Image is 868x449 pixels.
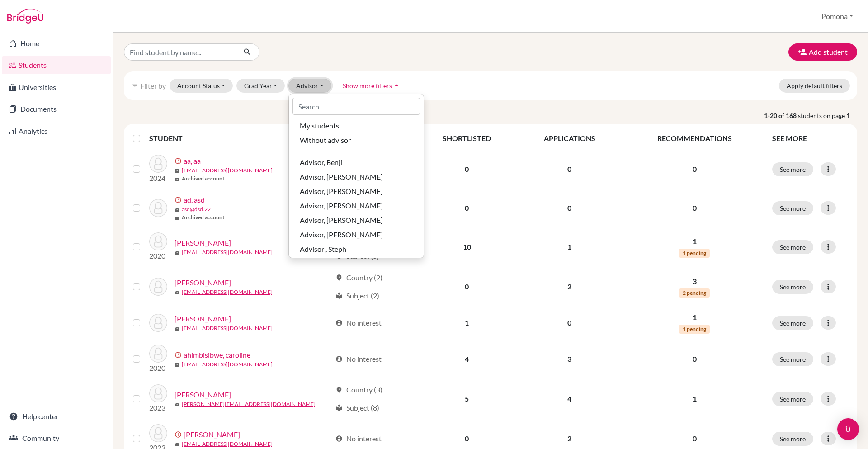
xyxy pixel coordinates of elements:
[335,274,343,281] span: location_on
[289,242,424,256] button: Advisor , Steph
[772,392,813,406] button: See more
[335,433,382,444] div: No interest
[335,290,379,301] div: Subject (2)
[2,34,111,52] a: Home
[300,200,383,211] span: Advisor, [PERSON_NAME]
[175,215,180,221] span: inventory_2
[628,393,761,404] p: 1
[628,354,761,364] p: 0
[335,79,409,93] button: Show more filtersarrow_drop_up
[837,418,859,440] div: Open Intercom Messenger
[7,9,43,24] img: Bridge-U
[335,317,382,328] div: No interest
[175,157,184,165] span: error_outline
[149,278,167,296] img: Agaba, Meghan
[184,350,250,360] a: ahimbisibwe, caroline
[300,157,342,168] span: Advisor, Benji
[288,94,424,258] div: Advisor
[124,43,236,61] input: Find student by name...
[170,79,233,93] button: Account Status
[175,362,180,368] span: mail
[175,277,231,288] a: [PERSON_NAME]
[2,122,111,140] a: Analytics
[288,79,331,93] button: Advisor
[175,176,180,182] span: inventory_2
[149,384,167,402] img: Alexander, Rhodri
[517,149,622,189] td: 0
[149,402,167,413] p: 2023
[517,339,622,379] td: 3
[182,213,225,222] b: Archived account
[300,171,383,182] span: Advisor, [PERSON_NAME]
[140,81,166,90] span: Filter by
[149,155,167,173] img: aa, aa
[175,351,184,359] span: error_outline
[182,175,225,183] b: Archived account
[175,402,180,407] span: mail
[788,43,857,61] button: Add student
[679,288,710,298] span: 2 pending
[772,162,813,176] button: See more
[182,248,273,256] a: [EMAIL_ADDRESS][DOMAIN_NAME]
[289,118,424,133] button: My students
[182,324,273,332] a: [EMAIL_ADDRESS][DOMAIN_NAME]
[300,229,383,240] span: Advisor, [PERSON_NAME]
[289,213,424,227] button: Advisor, [PERSON_NAME]
[679,249,710,258] span: 1 pending
[149,250,167,261] p: 2020
[772,280,813,294] button: See more
[798,111,857,120] span: students on page 1
[2,429,111,447] a: Community
[628,203,761,213] p: 0
[335,355,343,363] span: account_circle
[175,389,231,400] a: [PERSON_NAME]
[182,440,273,448] a: [EMAIL_ADDRESS][DOMAIN_NAME]
[628,312,761,323] p: 1
[628,236,761,247] p: 1
[767,128,854,149] th: SEE MORE
[182,400,316,408] a: [PERSON_NAME][EMAIL_ADDRESS][DOMAIN_NAME]
[289,199,424,213] button: Advisor, [PERSON_NAME]
[517,227,622,267] td: 1
[149,424,167,442] img: Andrada, Andie
[628,433,761,444] p: 0
[300,135,351,146] span: Without advisor
[417,339,517,379] td: 4
[517,128,622,149] th: APPLICATIONS
[300,120,339,131] span: My students
[175,168,180,174] span: mail
[175,431,184,438] span: error_outline
[417,379,517,419] td: 5
[772,240,813,254] button: See more
[184,429,240,440] a: [PERSON_NAME]
[2,100,111,118] a: Documents
[300,186,383,197] span: Advisor, [PERSON_NAME]
[772,201,813,215] button: See more
[764,111,798,120] strong: 1-20 of 168
[335,319,343,326] span: account_circle
[2,407,111,425] a: Help center
[335,435,343,442] span: account_circle
[772,432,813,446] button: See more
[175,326,180,331] span: mail
[149,314,167,332] img: Aguiluz, Neill
[335,384,382,395] div: Country (3)
[628,276,761,287] p: 3
[772,316,813,330] button: See more
[417,128,517,149] th: SHORTLISTED
[289,155,424,170] button: Advisor, Benji
[335,402,379,413] div: Subject (8)
[184,194,205,205] a: ad, asd
[175,196,184,203] span: error_outline
[335,386,343,393] span: location_on
[236,79,285,93] button: Grad Year
[517,189,622,227] td: 0
[335,252,343,260] span: local_library
[175,442,180,447] span: mail
[343,82,392,90] span: Show more filters
[517,267,622,307] td: 2
[628,164,761,175] p: 0
[149,128,330,149] th: STUDENT
[175,313,231,324] a: [PERSON_NAME]
[300,244,346,255] span: Advisor , Steph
